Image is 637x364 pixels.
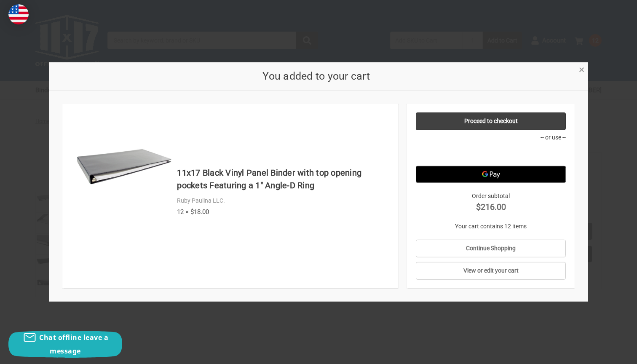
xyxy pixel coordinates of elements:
div: 12 × $18.00 [177,207,389,217]
div: Ruby Paulina LLC. [177,196,389,205]
h4: 11x17 Black Vinyl Panel Binder with top opening pockets Featuring a 1" Angle-D Ring [177,166,389,192]
button: Google Pay [416,166,566,183]
p: Your cart contains 12 items [416,222,566,231]
a: Proceed to checkout [416,112,566,130]
a: Close [577,64,586,73]
iframe: PayPal-paypal [416,145,566,162]
span: Chat offline leave a message [39,333,108,356]
h2: You added to your cart [62,68,570,84]
a: View or edit your cart [416,262,566,280]
button: Chat offline leave a message [8,331,122,358]
img: duty and tax information for United States [8,4,29,24]
div: Order subtotal [416,192,566,213]
strong: $216.00 [416,201,566,213]
img: 11x17 Binder Vinyl Panel with top opening pockets Featuring a 1" Angle-D Ring Black [75,147,173,186]
p: -- or use -- [416,133,566,142]
a: Continue Shopping [416,240,566,257]
span: × [579,64,584,76]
